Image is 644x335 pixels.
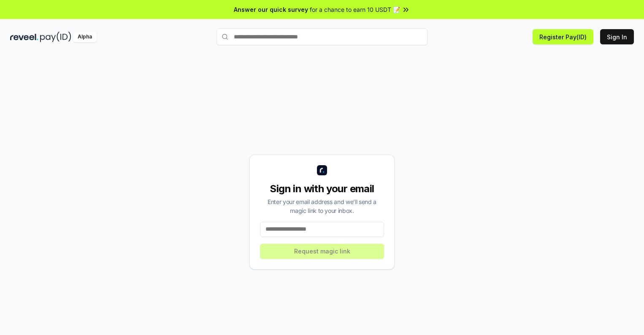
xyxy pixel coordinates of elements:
button: Sign In [600,29,634,44]
img: logo_small [317,165,327,175]
img: pay_id [40,32,71,42]
div: Alpha [73,32,97,42]
div: Enter your email address and we’ll send a magic link to your inbox. [260,197,384,215]
img: reveel_dark [10,32,38,42]
div: Sign in with your email [260,182,384,196]
span: for a chance to earn 10 USDT 📝 [310,5,400,14]
button: Register Pay(ID) [533,29,593,44]
span: Answer our quick survey [234,5,308,14]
